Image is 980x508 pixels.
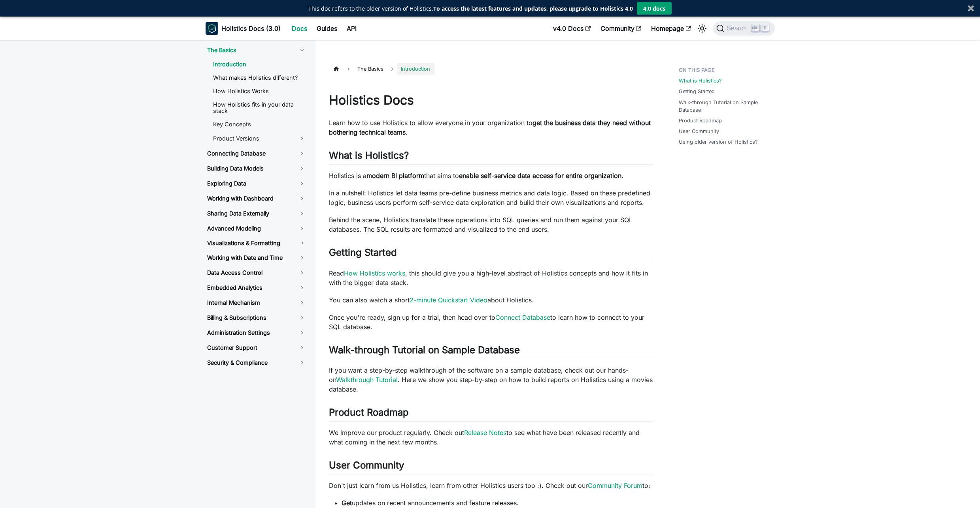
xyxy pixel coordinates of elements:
[329,366,653,394] p: If you want a step-by-step walkthrough of the software on a sample database, check out our hands-...
[433,5,633,12] strong: To access the latest features and updates, please upgrade to Holistics 4.0
[201,326,312,339] a: Administration Settings
[329,344,653,359] h2: Walk-through Tutorial on Sample Database
[646,22,696,35] a: Homepage
[713,21,774,36] button: Search
[201,356,312,369] a: Security & Compliance
[336,376,398,384] a: Walkthrough Tutorial
[329,313,653,332] p: Once you're ready, sign up for a trial, then head over to to learn how to connect to your SQL dat...
[679,88,715,95] a: Getting Started
[312,22,342,35] a: Guides
[287,22,312,35] a: Docs
[207,72,312,84] a: What makes Holistics different?
[329,150,653,165] h2: What is Holistics?
[201,177,312,190] a: Exploring Data
[308,4,633,13] div: This doc refers to the older version of Holistics.To access the latest features and updates, plea...
[329,92,653,108] h1: Holistics Docs
[464,429,506,437] a: Release Notes
[201,43,312,57] a: The Basics
[308,4,633,13] p: This doc refers to the older version of Holistics.
[201,192,312,205] a: Working with Dashboard
[588,482,642,489] a: Community Forum
[221,24,281,33] b: Holistics Docs (3.0)
[696,22,708,35] button: Switch between dark and light mode (currently light mode)
[201,237,293,249] a: Visualizations & Formatting
[207,118,312,130] a: Key Concepts
[495,313,550,321] a: Connect Database
[329,407,653,422] h2: Product Roadmap
[459,172,621,180] strong: enable self-service data access for entire organization
[201,162,312,175] a: Building Data Models
[679,77,722,84] a: What is Holistics?
[596,22,646,35] a: Community
[342,22,361,35] a: API
[679,127,719,135] a: User Community
[342,498,653,508] li: updates on recent announcements and feature releases.
[329,63,653,75] nav: Breadcrumbs
[329,215,653,234] p: Behind the scene, Holistics translate these operations into SQL queries and run them against your...
[397,63,434,75] span: Introduction
[207,85,312,97] a: How Holistics Works
[206,22,281,35] a: HolisticsHolistics Docs (3.0)
[410,296,487,304] a: 2-minute Quickstart Video
[353,63,387,75] span: The Basics
[329,247,653,262] h2: Getting Started
[207,58,312,70] a: Introduction
[329,295,653,305] p: You can also watch a short about Holistics.
[201,222,312,235] a: Advanced Modeling
[329,459,653,474] h2: User Community
[329,118,653,137] p: Learn how to use Holistics to allow everyone in your organization to .
[206,22,218,35] img: Holistics
[201,311,312,324] a: Billing & Subscriptions
[329,119,651,136] strong: get the business data they need without bothering technical teams
[344,269,405,277] a: How Holistics works
[329,268,653,287] p: Read , this should give you a high-level abstract of Holistics concepts and how it fits in with t...
[679,138,758,146] a: Using older version of Holistics?
[293,237,312,249] button: Toggle the collapsible sidebar category 'Visualizations & Formatting'
[679,117,722,124] a: Product Roadmap
[637,2,672,15] button: 4.0 docs
[201,296,312,309] a: Internal Mechanism
[724,25,752,32] span: Search
[329,188,653,207] p: In a nutshell: Holistics let data teams pre-define business metrics and data logic. Based on thes...
[329,171,653,180] p: Holistics is a that aims to .
[329,481,653,490] p: Don't just learn from us Holistics, learn from other Holistics users too :). Check out our to:
[201,207,312,220] a: Sharing Data Externally
[679,99,773,114] a: Walk-through Tutorial on Sample Database
[548,22,595,35] a: v4.0 Docs
[366,172,424,180] strong: modern BI platform
[201,281,312,294] a: Embedded Analytics
[329,63,344,75] a: Home page
[207,132,312,145] a: Product Versions
[761,24,769,32] kbd: K
[207,99,312,117] a: How Holistics fits in your data stack
[329,428,653,447] p: We improve our product regularly. Check out to see what have been released recently and what comi...
[201,266,312,279] a: Data Access Control
[201,251,312,264] a: Working with Date and Time
[342,499,352,507] strong: Get
[201,147,312,160] a: Connecting Database
[201,341,312,354] a: Customer Support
